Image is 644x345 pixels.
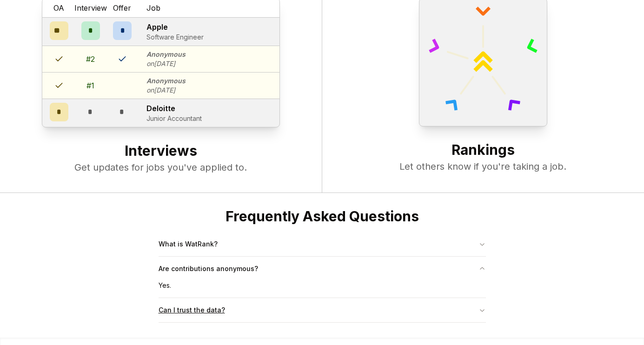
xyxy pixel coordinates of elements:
[146,103,202,114] p: Deloitte
[146,2,160,13] span: Job
[159,208,486,225] h2: Frequently Asked Questions
[159,298,486,322] button: Can I trust the data?
[146,86,186,95] p: on [DATE]
[146,21,204,33] p: Apple
[146,59,186,68] p: on [DATE]
[146,33,204,42] p: Software Engineer
[53,2,64,13] span: OA
[341,141,626,160] h2: Rankings
[159,257,486,281] button: Are contributions anonymous?
[159,232,486,256] button: What is WatRank?
[146,76,186,86] p: Anonymous
[74,2,107,13] span: Interview
[341,160,626,173] p: Let others know if you're taking a job.
[86,53,95,65] div: # 2
[146,50,186,59] p: Anonymous
[19,142,303,161] h2: Interviews
[146,114,202,123] p: Junior Accountant
[159,281,486,298] div: Are contributions anonymous?
[19,161,303,174] p: Get updates for jobs you've applied to.
[113,2,131,13] span: Offer
[86,80,94,91] div: # 1
[159,281,486,298] div: Yes.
